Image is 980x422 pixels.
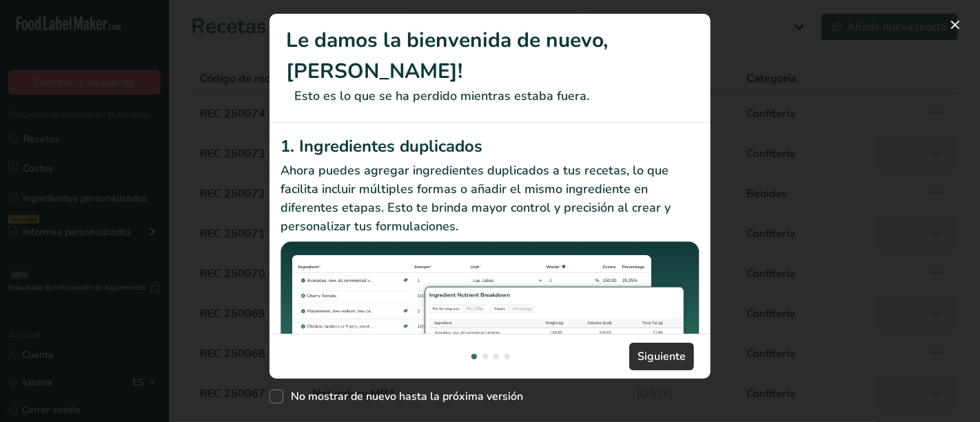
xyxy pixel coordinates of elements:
[637,348,686,365] span: Siguiente
[629,343,694,370] button: Siguiente
[280,134,700,159] h2: 1. Ingredientes duplicados
[280,241,700,398] img: Ingredientes duplicados
[280,161,700,236] p: Ahora puedes agregar ingredientes duplicados a tus recetas, lo que facilita incluir múltiples for...
[286,87,694,105] p: Esto es lo que se ha perdido mientras estaba fuera.
[286,25,694,87] h1: Le damos la bienvenida de nuevo, [PERSON_NAME]!
[283,390,523,403] span: No mostrar de nuevo hasta la próxima versión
